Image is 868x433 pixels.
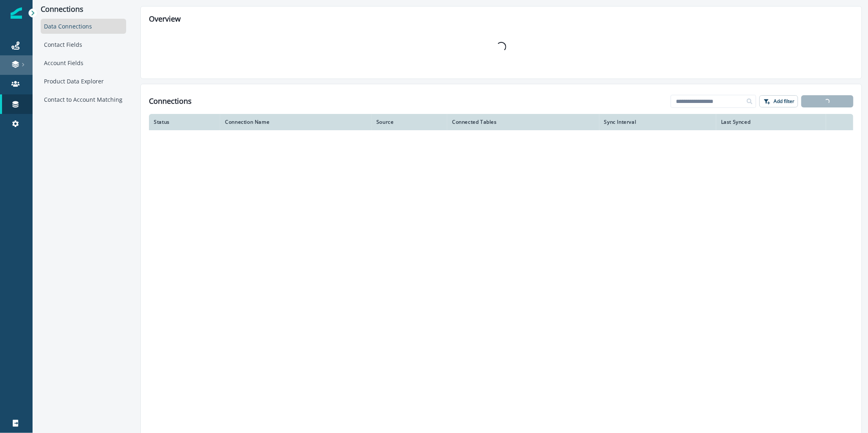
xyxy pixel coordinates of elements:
div: Status [154,119,215,125]
div: Account Fields [41,55,126,70]
div: Product Data Explorer [41,74,126,89]
button: Add filter [759,95,798,107]
p: Add filter [774,98,794,104]
div: Sync Interval [604,119,711,125]
img: Inflection [11,7,22,19]
p: Connections [41,5,126,14]
div: Last Synced [721,119,821,125]
h2: Overview [149,15,853,24]
div: Connected Tables [452,119,594,125]
div: Contact to Account Matching [41,92,126,107]
div: Connection Name [225,119,367,125]
div: Data Connections [41,19,126,34]
h1: Connections [149,97,192,106]
div: Source [376,119,442,125]
div: Contact Fields [41,37,126,52]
